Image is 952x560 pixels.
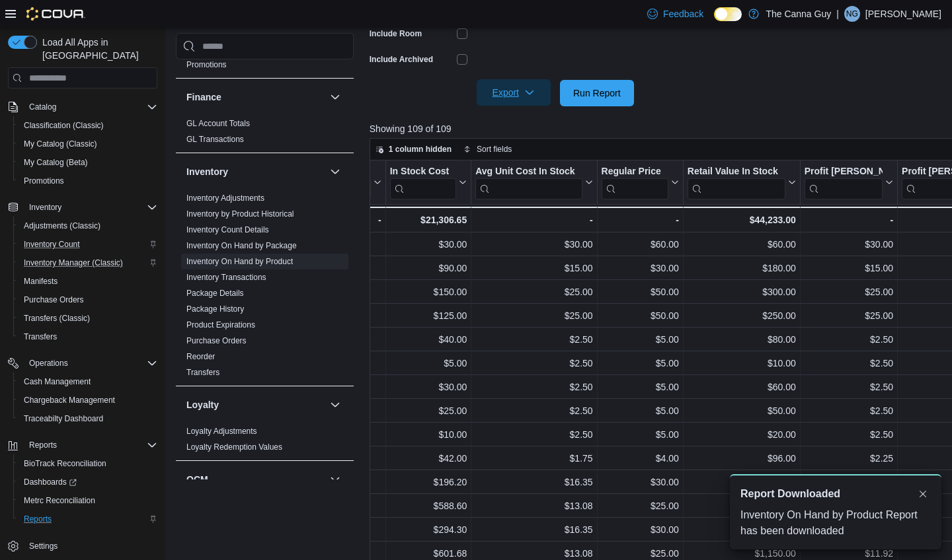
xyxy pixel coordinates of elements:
div: $5.00 [390,356,467,372]
button: Catalog [3,98,163,116]
button: Regular Price [601,166,678,199]
span: Classification (Classic) [19,118,157,133]
div: $150.00 [390,285,467,300]
a: Classification (Classic) [19,118,109,133]
span: Inventory [29,202,61,213]
a: Package Details [186,289,244,298]
div: $2.50 [475,332,592,348]
div: - [601,212,678,228]
div: $25.00 [805,308,893,324]
div: Regular Price [601,166,668,199]
button: OCM [186,473,325,486]
span: My Catalog (Classic) [24,139,97,149]
div: Retail Value In Stock [688,166,785,199]
div: $5.00 [601,332,678,348]
div: Profit [PERSON_NAME] ($) [805,166,883,178]
button: Settings [3,536,163,555]
span: Manifests [24,276,58,287]
p: | [836,6,839,22]
span: Cash Management [24,376,91,387]
span: Reports [19,511,157,527]
a: Product Expirations [186,320,255,330]
a: Feedback [642,1,709,27]
button: Run Report [560,80,634,106]
div: $2.50 [475,403,592,419]
span: Inventory Count [24,239,80,250]
div: $60.00 [688,237,796,253]
div: $5.00 [601,403,678,419]
div: $25.00 [805,285,893,300]
span: Transfers (Classic) [19,310,157,326]
div: - [322,212,381,228]
div: $196.20 [390,475,467,491]
a: Loyalty Adjustments [186,427,257,436]
button: Catalog [24,99,61,115]
a: BioTrack Reconciliation [19,456,112,472]
button: Finance [186,90,325,104]
button: Cash Management [13,372,163,391]
div: Notification [740,486,931,502]
a: Promotions [186,60,227,69]
button: Purchase Orders [13,291,163,309]
div: $5.00 [601,380,678,396]
button: Dismiss toast [915,486,931,502]
div: Each [322,308,381,324]
span: Inventory Manager (Classic) [24,258,123,268]
div: $16.35 [475,522,592,538]
a: Chargeback Management [19,392,120,408]
div: - [475,212,592,228]
button: Loyalty [186,398,325,411]
a: Inventory Count Details [186,225,269,234]
a: GL Account Totals [186,119,250,128]
label: Include Archived [370,54,433,65]
div: Retail Value In Stock [688,166,785,178]
div: Loyalty [176,423,354,460]
a: Settings [24,538,63,554]
span: Dashboards [19,474,157,490]
a: Transfers [186,368,219,377]
a: Package History [186,304,244,314]
div: $10.00 [390,427,467,443]
button: Inventory [186,165,325,178]
a: Reports [19,511,57,527]
span: Purchase Orders [24,295,84,305]
button: Reports [3,436,163,454]
span: Purchase Orders [19,292,157,308]
button: 1 column hidden [370,141,457,157]
a: Dashboards [13,473,163,491]
a: Inventory On Hand by Package [186,241,297,250]
span: Adjustments (Classic) [24,221,100,231]
div: $21,306.65 [390,212,467,228]
span: Inventory Manager (Classic) [19,255,157,271]
div: $2.50 [475,356,592,372]
div: Each [322,332,381,348]
div: $2.50 [805,427,893,443]
span: Adjustments (Classic) [19,218,157,234]
div: - [805,212,893,228]
span: Operations [29,358,68,368]
div: In Stock Cost [390,166,456,178]
button: Inventory Manager (Classic) [13,254,163,272]
div: $60.00 [601,237,678,253]
div: $50.00 [601,285,678,300]
h3: Inventory [186,165,228,178]
div: Each [322,522,381,538]
span: 1 column hidden [389,144,452,155]
div: $300.00 [688,285,796,300]
span: Transfers [24,332,57,342]
span: Transfers (Classic) [24,313,90,324]
span: Inventory [24,199,157,215]
a: Reorder [186,352,215,361]
div: $30.00 [601,261,678,277]
button: Avg Unit Cost In Stock [475,166,592,199]
a: Cash Management [19,374,96,390]
span: Settings [24,538,157,554]
span: BioTrack Reconciliation [19,456,157,472]
div: $13.08 [475,499,592,514]
div: $1.75 [475,451,592,467]
div: Each [322,261,381,277]
a: Inventory Count [19,236,85,252]
div: $60.00 [688,380,796,396]
button: Transfers (Classic) [13,309,163,328]
span: Reports [24,437,157,453]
